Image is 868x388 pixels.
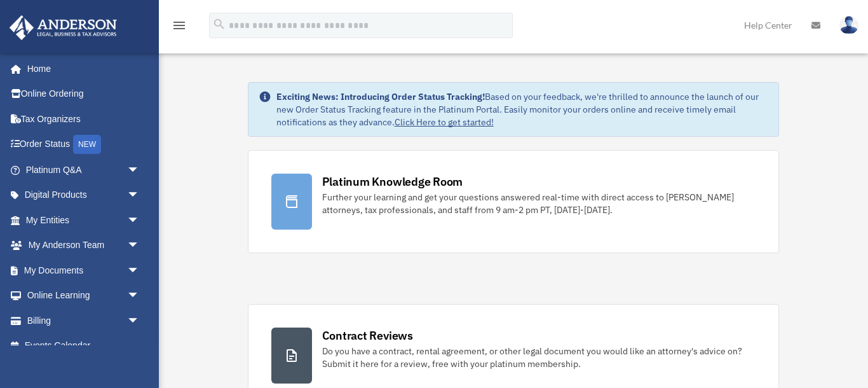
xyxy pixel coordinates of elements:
[322,345,756,370] div: Do you have a contract, rental agreement, or other legal document you would like an attorney's ad...
[9,283,159,308] a: Online Learningarrow_drop_down
[172,22,187,33] a: menu
[395,116,494,128] a: Click Here to get started!
[9,333,159,359] a: Events Calendar
[127,283,153,309] span: arrow_drop_down
[276,91,485,102] strong: Exciting News: Introducing Order Status Tracking!
[9,258,159,283] a: My Documentsarrow_drop_down
[276,90,769,128] div: Based on your feedback, we're thrilled to announce the launch of our new Order Status Tracking fe...
[127,308,153,334] span: arrow_drop_down
[6,15,121,40] img: Anderson Advisors Platinum Portal
[9,56,153,81] a: Home
[9,106,159,132] a: Tax Organizers
[9,233,159,258] a: My Anderson Teamarrow_drop_down
[248,150,780,253] a: Platinum Knowledge Room Further your learning and get your questions answered real-time with dire...
[9,207,159,233] a: My Entitiesarrow_drop_down
[322,328,413,343] div: Contract Reviews
[9,132,159,158] a: Order StatusNEW
[9,308,159,333] a: Billingarrow_drop_down
[127,258,153,284] span: arrow_drop_down
[9,81,159,107] a: Online Ordering
[322,191,756,216] div: Further your learning and get your questions answered real-time with direct access to [PERSON_NAM...
[322,174,463,190] div: Platinum Knowledge Room
[127,157,153,183] span: arrow_drop_down
[172,18,187,33] i: menu
[9,157,159,183] a: Platinum Q&Aarrow_drop_down
[127,207,153,233] span: arrow_drop_down
[127,183,153,209] span: arrow_drop_down
[127,233,153,259] span: arrow_drop_down
[839,16,858,34] img: User Pic
[9,183,159,208] a: Digital Productsarrow_drop_down
[212,17,226,31] i: search
[73,135,101,154] div: NEW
